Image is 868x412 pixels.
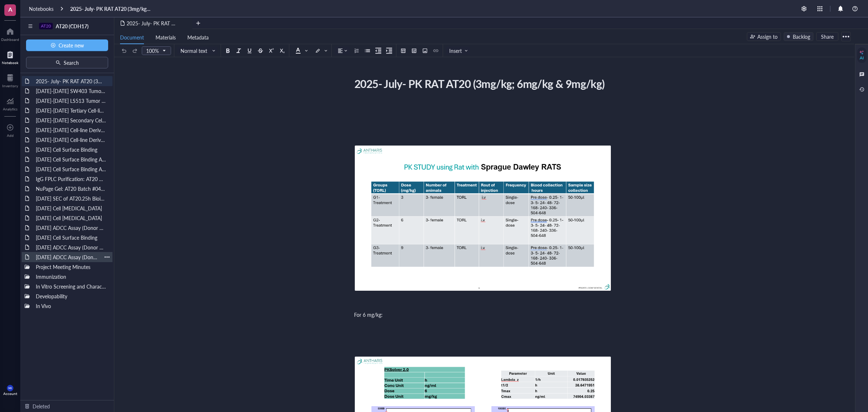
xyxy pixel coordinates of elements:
[816,32,838,41] button: Share
[793,33,810,41] div: Backlog
[2,60,18,65] div: Notebook
[33,281,110,291] div: In Vitro Screening and Characterization
[33,96,110,106] div: [DATE]-[DATE] LS513 Tumor Growth Pilot Study
[33,154,110,164] div: [DATE] Cell Surface Binding Assay
[33,301,110,311] div: In Vivo
[64,60,79,66] span: Search
[1,26,19,42] a: Dashboard
[33,203,110,213] div: [DATE] Cell [MEDICAL_DATA]
[8,5,12,14] span: A
[354,311,383,318] span: For 6 mg/kg:
[2,49,18,65] a: Notebook
[33,402,50,410] div: Deleted
[33,272,110,282] div: Immunization
[59,42,84,48] span: Create new
[56,22,89,30] span: AT20 (CDH17)
[757,33,778,41] div: Assign to
[33,105,110,115] div: [DATE]-[DATE] Tertiary Cell-line Derived Xenograft (CDX) Model SNU-16
[33,291,110,301] div: Developability
[8,387,12,390] span: MK
[351,75,609,93] div: 2025- July- PK RAT AT20 (3mg/kg; 6mg/kg & 9mg/kg)
[120,34,144,41] span: Document
[33,223,110,233] div: [DATE] ADCC Assay (Donor 3 out of 3)
[33,144,110,155] div: [DATE] Cell Surface Binding
[33,125,110,135] div: [DATE]-[DATE] Cell-line Derived Xenograft (CDX) Model AsPC-1
[33,193,110,203] div: [DATE] SEC of AT20.25h Biointron
[33,115,110,125] div: [DATE]-[DATE] Secondary Cell-line Derived Xenograft (CDX) Model SNU-16
[3,95,17,111] a: Analytics
[354,145,612,291] img: genemod-experiment-image
[33,135,110,145] div: [DATE]-[DATE] Cell-line Derived Xenograft (CDX) Model SNU-16
[1,37,19,42] div: Dashboard
[33,242,110,252] div: [DATE] ADCC Assay (Donor 2 out of 3)
[26,57,108,68] button: Search
[70,5,152,12] a: 2025- July- PK RAT AT20 (3mg/kg; 6mg/kg & 9mg/kg)
[29,5,54,12] a: Notebooks
[449,47,468,54] span: Insert
[180,47,216,54] span: Normal text
[187,34,209,41] span: Metadata
[2,84,18,88] div: Inventory
[3,107,17,111] div: Analytics
[33,184,110,194] div: NuPage Gel: AT20 Batch #04162025, #051525, #060325
[33,213,110,223] div: [DATE] Cell [MEDICAL_DATA]
[2,72,18,88] a: Inventory
[3,391,17,396] div: Account
[33,232,110,243] div: [DATE] Cell Surface Binding
[41,24,51,29] div: AT20
[821,33,834,40] span: Share
[26,39,108,51] button: Create new
[33,252,102,262] div: [DATE] ADCC Assay (Donor 1 out of 3)
[33,76,110,86] div: 2025- July- PK RAT AT20 (3mg/kg; 6mg/kg & 9mg/kg)
[146,47,165,54] span: 100%
[156,34,176,41] span: Materials
[33,174,110,184] div: IgG FPLC Purification: AT20 Batch #060325
[33,164,110,174] div: [DATE] Cell Surface Binding Assay
[33,86,110,96] div: [DATE]-[DATE] SW403 Tumor Growth Pilot Study
[7,133,14,138] div: Add
[33,262,110,272] div: Project Meeting Minutes
[860,55,864,61] div: AI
